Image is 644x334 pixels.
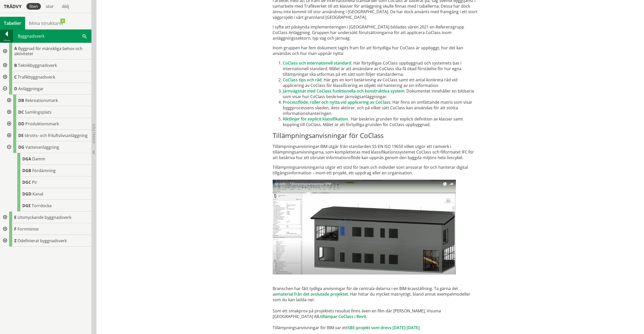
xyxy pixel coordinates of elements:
div: dölj [59,3,72,10]
div: stor [43,3,57,10]
span: DC [18,109,24,115]
span: B [14,63,17,68]
a: CoClass tips och råd [283,77,322,83]
span: C [14,74,17,80]
span: DB [18,98,24,103]
span: Pir [32,179,37,185]
div: Gå till informationssidan för CoClass Studio [4,141,91,211]
p: Inom gruppen har fem dokument tagits fram för att förtydliga hur CoClass är uppbyggt, hur det kan... [273,45,478,56]
div: liten [26,3,41,10]
span: Anläggningar [18,86,44,92]
span: DGD [22,191,31,197]
span: Utsmyckande byggnadsverk [18,215,71,220]
span: DGE [22,203,31,208]
div: Gå till informationssidan för CoClass Studio [8,188,91,200]
img: TillmpningsanvisningarBIM2022-2024.jpg [273,180,456,275]
span: Torrdocka [32,203,52,208]
span: Trafikbyggnadsverk [18,74,55,80]
a: Mina strukturer [25,17,68,29]
span: E [14,215,16,220]
span: Vattenanläggning [25,144,59,150]
div: Gå till informationssidan för CoClass Studio [4,95,91,106]
div: Gå till informationssidan för CoClass Studio [8,165,91,176]
span: DE [18,133,24,138]
span: Rekreationsmark [25,98,58,103]
a: Processflöde, roller och nytta vid applicering av CoClass [283,99,390,105]
span: Teknikbyggnadsverk [18,63,57,68]
div: Byggnadsverk [13,30,91,42]
span: D [14,86,17,92]
li: . Här beskrivs grunden för explicit definition av klasser samt koppling till CoClass. Målet är at... [283,116,478,127]
a: SBE-projekt som drevs [DATE]-[DATE] [348,325,420,330]
span: Produktionsmark [25,121,59,127]
span: Odefinierat byggnadsverk [18,238,67,244]
span: Samlingsplats [25,109,52,115]
span: Sök i tabellen [82,33,87,39]
span: Damm [32,156,45,162]
span: DGC [22,179,31,185]
span: A [14,46,17,51]
div: Gå till informationssidan för CoClass Studio [8,176,91,188]
span: F [14,226,16,232]
span: Idrotts- och friluftslivsanläggning [25,133,88,138]
p: Tillämpningsanvisningarna utgör ett stöd för team och individer som ansvarar för och hanterar dig... [273,164,478,176]
span: Fördämning [32,168,56,173]
div: Gå till informationssidan för CoClass Studio [4,130,91,141]
div: Gå till informationssidan för CoClass Studio [4,106,91,118]
li: . Här ges en kort beskrivning av CoClass samt ett antal konkreta råd vid applicering av CoClass f... [283,77,478,88]
li: . Här förtydligas CoClass uppbyggnad och systemets bas i internationell standard. Målet är att an... [283,60,478,77]
div: Tillbaka [0,38,13,42]
p: I syfte att påskynda implementeringen i [GEOGRAPHIC_DATA] bildades våren 2021 en Referensgrupp Co... [273,24,478,41]
div: Trädvy [1,4,24,9]
p: Branschen har fått tydliga anvisningar för de centrala delarna i en BIM-kravställning. Ta gärna d... [273,180,478,330]
div: Gå till informationssidan för CoClass Studio [8,153,91,165]
span: DGA [22,156,31,162]
span: Byggnad för mänskliga behov och aktiviteter [14,46,82,56]
a: Riktlinjer för explicit klassifikation [283,116,348,122]
a: tillämpar CoClass i Revit [320,314,366,319]
div: Gå till informationssidan för CoClass Studio [4,118,91,130]
span: DG [18,144,24,150]
a: Järnvägsnät med CoClass funktionella och konstruktiva system [283,88,404,94]
h2: Tillämpningsanvisningar för CoClass [273,131,478,140]
li: . Här finns en omfattande matris som visar byggprocessens skeden, dess aktörer, och på vilket sät... [283,99,478,116]
span: DD [18,121,24,127]
a: material från det avslutade projektet [277,291,348,297]
span: Z [14,238,16,244]
div: Gå till informationssidan för CoClass Studio [8,200,91,211]
p: Tillämpningsanvisningar BIM utgår från standarden SS-EN ISO 19650 vilket utgör ett ramverk i till... [273,144,478,160]
span: Dölj trädvy [92,124,96,144]
span: Fornminne [18,226,39,232]
span: DGB [22,168,31,173]
li: . Dokumentet innehåller en bildserie som visar hur CoClass beskriver järnvägsanläggningar. [283,88,478,99]
span: Kanal [32,191,43,197]
a: CoClass och internationell standard [283,60,351,66]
